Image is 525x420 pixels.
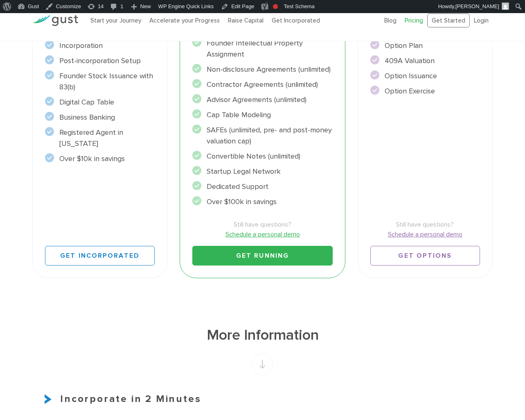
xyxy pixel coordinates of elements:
li: Startup Legal Network [192,166,333,177]
li: Over $10k in savings [45,153,155,164]
a: Get Options [370,246,480,266]
li: Over $100k in savings [192,196,333,207]
li: Non-disclosure Agreements (unlimited) [192,64,333,75]
li: Business Banking [45,112,155,123]
span: [PERSON_NAME] [455,3,499,9]
a: Blog [384,17,397,24]
li: SAFEs (unlimited, pre- and post-money valuation cap) [192,125,333,147]
span: Still have questions? [370,220,480,229]
div: Focus keyphrase not set [273,4,278,9]
li: Digital Cap Table [45,97,155,108]
a: Get Started [427,14,470,28]
a: Get Incorporated [45,246,155,266]
img: Start Icon X2 [45,394,54,404]
span: Still have questions? [192,220,333,229]
li: Founder Intellectual Property Assignment [192,38,333,60]
li: Dedicated Support [192,181,333,192]
li: Registered Agent in [US_STATE] [45,127,155,149]
a: Get Incorporated [272,17,320,24]
li: 409A Valuation [370,55,480,66]
h3: Incorporate in 2 Minutes [32,392,493,406]
li: Convertible Notes (unlimited) [192,151,333,162]
img: Gust Logo [32,15,78,26]
a: Raise Capital [228,17,264,24]
a: Schedule a personal demo [370,229,480,239]
li: Post-incorporation Setup [45,55,155,66]
a: Accelerate your Progress [149,17,220,24]
a: Login [474,17,489,24]
li: Option Plan [370,40,480,51]
li: Option Exercise [370,86,480,97]
a: Schedule a personal demo [192,229,333,239]
a: Start your Journey [90,17,141,24]
li: Contractor Agreements (unlimited) [192,79,333,90]
li: Incorporation [45,40,155,51]
li: Founder Stock Issuance with 83(b) [45,70,155,93]
li: Option Issuance [370,70,480,82]
a: Pricing [405,17,423,24]
a: Get Running [192,246,333,266]
h1: More Information [32,325,493,345]
li: Advisor Agreements (unlimited) [192,94,333,105]
li: Cap Table Modeling [192,109,333,120]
